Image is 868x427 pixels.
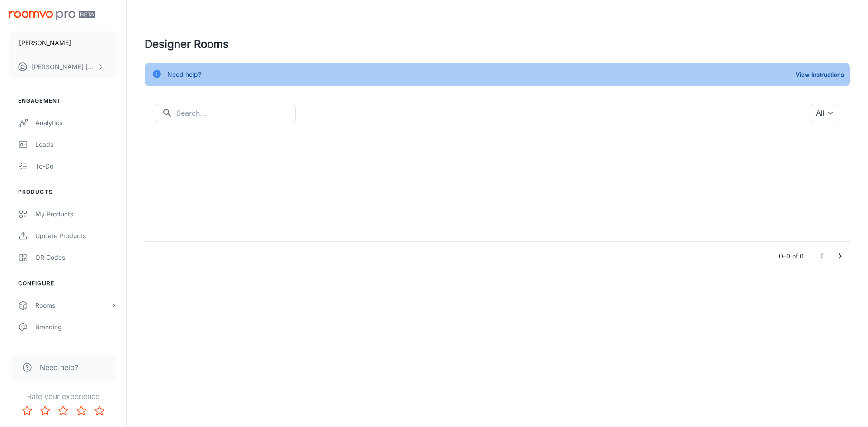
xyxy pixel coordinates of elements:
[32,62,95,72] p: [PERSON_NAME] [PERSON_NAME]
[35,253,117,263] div: QR Codes
[810,104,839,122] div: All
[19,38,71,48] p: [PERSON_NAME]
[167,66,201,83] div: Need help?
[831,247,849,265] button: Go to next page
[9,11,95,20] img: Roomvo PRO Beta
[35,140,117,150] div: Leads
[35,231,117,241] div: Update Products
[35,118,117,128] div: Analytics
[9,55,117,79] button: [PERSON_NAME] [PERSON_NAME]
[793,68,846,81] button: View Instructions
[176,104,296,122] input: Search...
[35,209,117,219] div: My Products
[35,300,110,310] div: Rooms
[779,251,804,261] p: 0–0 of 0
[35,161,117,171] div: To-do
[9,31,117,55] button: [PERSON_NAME]
[145,36,850,52] h4: Designer Rooms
